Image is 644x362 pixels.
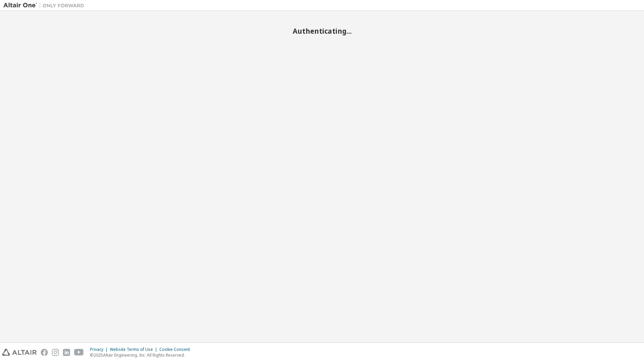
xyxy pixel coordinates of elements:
img: instagram.svg [52,349,59,356]
img: youtube.svg [74,349,84,356]
img: altair_logo.svg [2,349,37,356]
div: Cookie Consent [159,347,194,352]
img: facebook.svg [41,349,48,356]
img: Altair One [3,2,88,9]
div: Privacy [90,347,110,352]
img: linkedin.svg [63,349,70,356]
h2: Authenticating... [3,27,641,35]
div: Website Terms of Use [110,347,159,352]
p: © 2025 Altair Engineering, Inc. All Rights Reserved. [90,352,194,358]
